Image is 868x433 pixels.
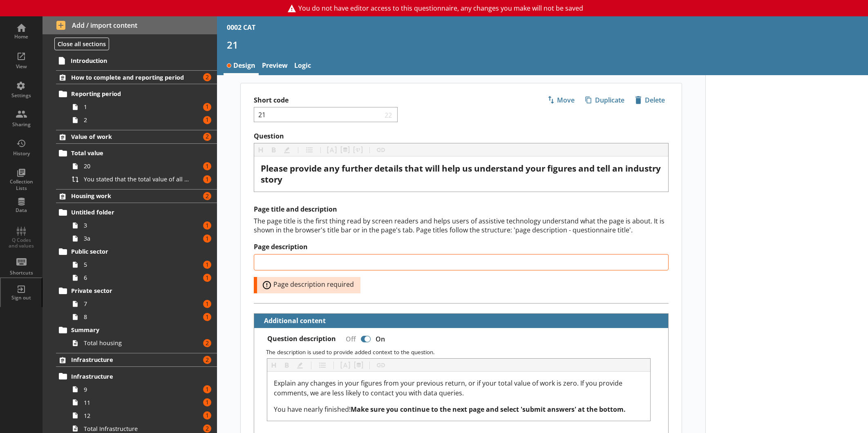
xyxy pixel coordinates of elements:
[274,405,351,414] span: You have nearly finished!
[71,149,188,157] span: Total value
[56,245,217,258] a: Public sector
[260,280,364,290] span: Page description required
[71,74,188,81] span: How to complete and reporting period
[56,87,217,100] a: Reporting period
[56,206,217,219] a: Untitled folder
[84,175,190,183] span: You stated that the total value of all construction work carried out by [Ru Name] was [Total valu...
[69,160,217,173] a: 201
[60,206,217,245] li: Untitled folder313a1
[71,287,188,295] span: Private sector
[84,103,190,111] span: 1
[71,326,188,334] span: Summary
[254,132,669,141] label: Question
[351,405,626,414] span: Make sure you continue to the next page and select 'submit answers' at the bottom.
[71,373,188,380] span: Infrastructure
[71,208,188,216] span: Untitled folder
[43,189,217,350] li: Housing work2Untitled folder313a1Public sector5161Private sector7181SummaryTotal housing2
[7,207,36,214] div: Data
[54,38,109,50] button: Close all sections
[69,232,217,245] a: 3a1
[69,409,217,422] a: 121
[69,337,217,350] a: Total housing2
[84,234,190,242] span: 3a
[582,93,628,107] button: Duplicate
[71,356,188,364] span: Infrastructure
[84,261,190,268] span: 5
[84,116,190,124] span: 2
[69,173,217,186] a: You stated that the total value of all construction work carried out by [Ru Name] was [Total valu...
[60,245,217,284] li: Public sector5161
[254,243,669,251] label: Page description
[69,100,217,114] a: 11
[56,70,217,84] a: How to complete and reporting period2
[43,70,217,126] li: How to complete and reporting period2Reporting period1121
[71,133,188,141] span: Value of work
[224,58,259,75] a: Design
[544,93,578,107] button: Move
[7,270,36,276] div: Shortcuts
[254,96,461,105] label: Short code
[7,63,36,70] div: View
[84,399,190,406] span: 11
[43,130,217,186] li: Value of work2Total value201You stated that the total value of all construction work carried out ...
[227,23,255,32] div: 0002 CAT
[60,147,217,186] li: Total value201You stated that the total value of all construction work carried out by [Ru Name] w...
[339,332,359,346] div: Off
[267,335,336,343] label: Question description
[7,33,36,40] div: Home
[257,314,327,328] button: Additional content
[43,16,217,34] button: Add / import content
[372,332,391,346] div: On
[56,370,217,383] a: Infrastructure
[261,163,663,185] span: Please provide any further details that will help us understand your figures and tell an industry...
[56,324,217,337] a: Summary
[227,38,858,51] h1: 21
[632,94,668,107] span: Delete
[69,114,217,127] a: 21
[84,162,190,170] span: 20
[56,54,217,67] a: Introduction
[56,21,204,30] span: Add / import content
[56,189,217,203] a: Housing work2
[266,348,662,356] p: The description is used to provide added context to the question.
[60,284,217,324] li: Private sector7181
[71,248,188,255] span: Public sector
[7,295,36,301] div: Sign out
[69,297,217,310] a: 71
[7,179,36,191] div: Collection Lists
[56,353,217,367] a: Infrastructure2
[84,386,190,393] span: 9
[544,94,578,107] span: Move
[261,163,662,185] div: Question
[254,205,669,214] h2: Page title and description
[71,192,188,200] span: Housing work
[274,379,624,397] span: Explain any changes in your figures from your previous return, or if your total value of work is ...
[84,274,190,281] span: 6
[7,150,36,157] div: History
[84,339,190,347] span: Total housing
[60,87,217,127] li: Reporting period1121
[69,258,217,271] a: 51
[84,300,190,308] span: 7
[71,57,187,65] span: Introduction
[60,324,217,350] li: SummaryTotal housing2
[84,221,190,229] span: 3
[69,383,217,396] a: 91
[7,92,36,99] div: Settings
[631,93,669,107] button: Delete
[56,130,217,144] a: Value of work2
[56,284,217,297] a: Private sector
[69,310,217,324] a: 81
[84,313,190,321] span: 8
[69,219,217,232] a: 31
[69,271,217,284] a: 61
[383,111,394,118] span: 22
[71,90,188,98] span: Reporting period
[84,425,190,433] span: Total Infrastructure
[56,147,217,160] a: Total value
[291,58,314,75] a: Logic
[259,58,291,75] a: Preview
[582,94,628,107] span: Duplicate
[69,396,217,409] a: 111
[254,216,669,234] div: The page title is the first thing read by screen readers and helps users of assistive technology ...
